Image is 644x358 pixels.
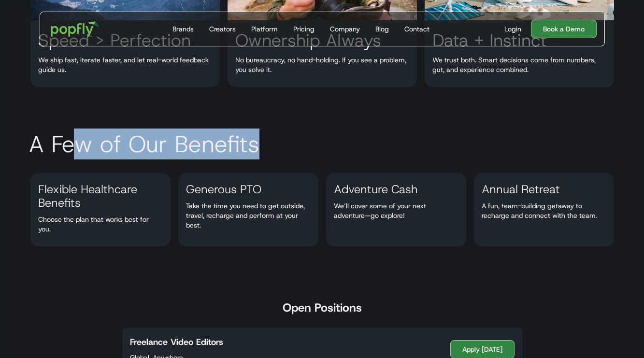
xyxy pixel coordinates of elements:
div: Creators [209,24,236,34]
a: Company [326,12,364,46]
a: Pricing [289,12,318,46]
a: Login [501,24,525,34]
h3: Data + Instinct [425,30,555,50]
a: Blog [372,12,393,46]
p: No bureaucracy, no hand-holding. If you see a problem, you solve it. [228,55,417,74]
div: Pricing [293,24,315,34]
h2: A Few of Our Benefits [21,129,624,158]
h3: Open Positions [283,301,362,315]
div: Brands [172,24,194,34]
a: Brands [169,12,198,46]
div: Login [504,24,521,34]
div: Company [330,24,360,34]
h4: Freelance Video Editors [130,336,223,348]
a: Book a Demo [531,20,597,38]
a: Platform [247,12,282,46]
p: A fun, team-building getaway to recharge and connect with the team. [474,201,614,220]
a: Contact [401,12,433,46]
div: Contact [404,24,429,34]
div: Platform [251,24,278,34]
h3: Ownership Always [228,30,389,50]
h3: Adventure Cash [326,183,426,196]
p: We’ll cover some of your next adventure—go explore! [326,201,466,220]
p: We ship fast, iterate faster, and let real-world feedback guide us. [30,55,220,74]
p: Take the time you need to get outside, travel, recharge and perform at your best. [178,201,318,230]
a: Creators [205,12,240,46]
h3: Speed > Perfection [30,30,199,50]
h3: Annual Retreat [474,183,568,196]
h3: Generous PTO [178,183,269,196]
p: We trust both. Smart decisions come from numbers, gut, and experience combined. [425,55,614,74]
h3: Flexible Healthcare Benefits [30,183,171,210]
a: home [44,14,106,43]
p: Choose the plan that works best for you. [30,215,171,234]
div: Blog [375,24,389,34]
